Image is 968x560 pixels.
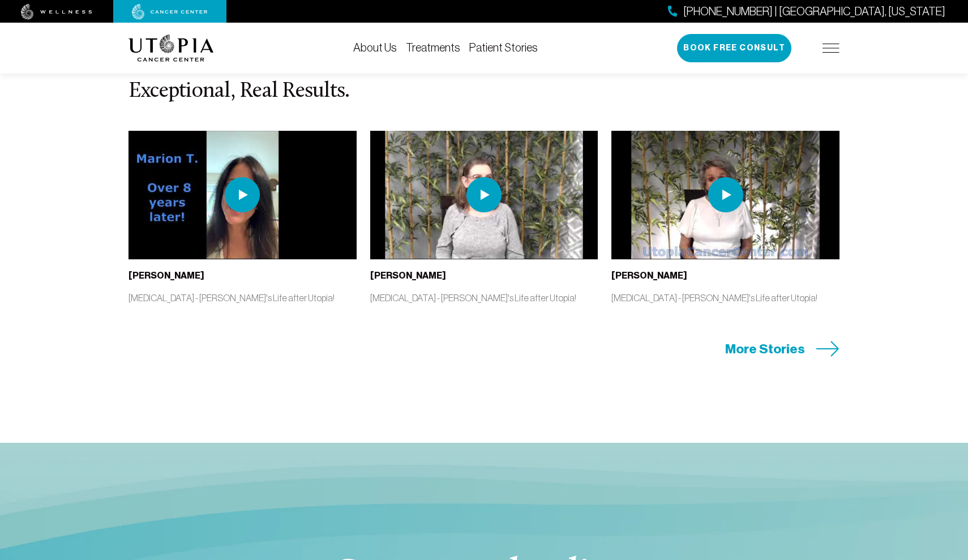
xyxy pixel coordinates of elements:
img: thumbnail [370,131,598,259]
p: [MEDICAL_DATA] - [PERSON_NAME]'s Life after Utopia! [370,292,598,304]
img: wellness [21,4,92,20]
img: thumbnail [129,131,357,259]
a: More Stories [725,340,839,358]
a: Patient Stories [469,41,538,54]
button: Book Free Consult [677,34,791,62]
a: Treatments [406,41,460,54]
span: [PHONE_NUMBER] | [GEOGRAPHIC_DATA], [US_STATE] [683,3,945,20]
b: [PERSON_NAME] [129,270,204,281]
img: play icon [708,177,743,212]
h3: Exceptional, Real Results. [129,80,839,104]
b: [PERSON_NAME] [611,270,687,281]
p: [MEDICAL_DATA] - [PERSON_NAME]'s Life after Utopia! [611,292,839,304]
span: More Stories [725,340,805,358]
p: [MEDICAL_DATA] - [PERSON_NAME]'s Life after Utopia! [129,292,357,304]
b: [PERSON_NAME] [370,270,446,281]
a: About Us [353,41,397,54]
img: icon-hamburger [823,44,839,53]
img: play icon [225,177,260,212]
img: cancer center [132,4,208,20]
a: [PHONE_NUMBER] | [GEOGRAPHIC_DATA], [US_STATE] [668,3,945,20]
img: play icon [466,177,502,212]
img: logo [129,35,214,62]
img: thumbnail [611,131,839,259]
